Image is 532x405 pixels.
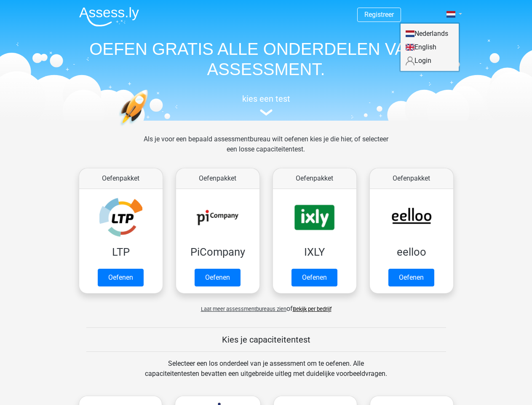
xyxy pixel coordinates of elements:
img: assessment [260,109,273,116]
a: Oefenen [291,269,337,286]
div: Selecteer een los onderdeel van je assessment om te oefenen. Alle capaciteitentesten bevatten een... [137,359,395,389]
a: Oefenen [388,269,434,286]
a: Nederlands [401,27,459,40]
h1: OEFEN GRATIS ALLE ONDERDELEN VAN JE ASSESSMENT. [72,39,460,79]
img: oefenen [119,89,181,166]
h5: Kies je capaciteitentest [86,335,446,345]
div: Als je voor een bepaald assessmentbureau wilt oefenen kies je die hier, of selecteer een losse ca... [137,134,395,165]
a: English [401,40,459,54]
img: Assessly [79,7,139,27]
a: Registreer [364,11,394,19]
a: Oefenen [195,269,241,286]
a: Oefenen [98,269,144,286]
span: Laat meer assessmentbureaus zien [201,306,286,312]
a: Bekijk per bedrijf [293,306,331,312]
div: of [72,297,460,314]
a: Login [401,54,459,67]
h5: kies een test [72,94,460,104]
a: kies een test [72,94,460,116]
